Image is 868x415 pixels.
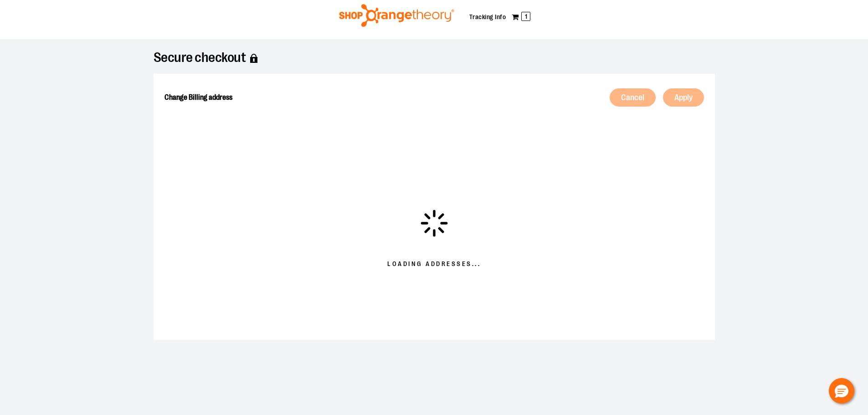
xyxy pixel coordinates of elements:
button: Hello, have a question? Let’s chat. [829,378,854,404]
span: Loading addresses... [387,260,481,269]
h1: Secure checkout [154,54,715,63]
span: 1 [521,12,530,21]
h2: Change Billing address [164,85,232,110]
img: Shop Orangetheory [338,4,456,27]
a: Tracking Info [469,13,506,20]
